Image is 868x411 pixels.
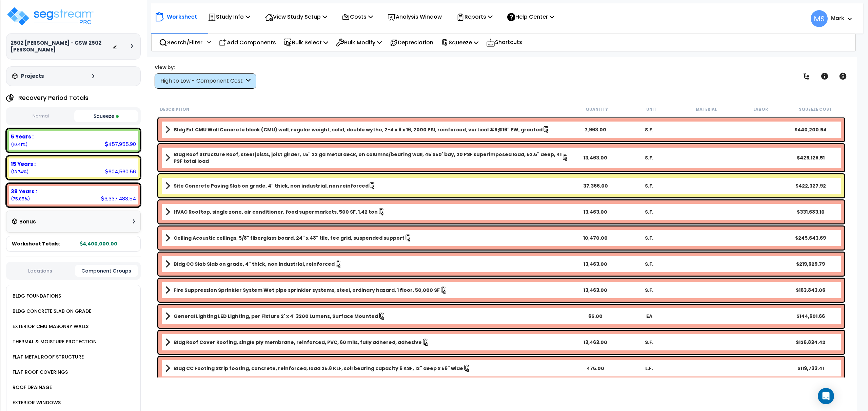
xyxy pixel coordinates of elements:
div: L.F. [623,365,676,372]
div: 475.00 [569,365,623,372]
div: $144,601.66 [784,313,838,320]
h3: 2502 [PERSON_NAME] - CSW 2502 [PERSON_NAME] [11,40,113,53]
b: 15 Years : [11,160,36,168]
p: Shortcuts [486,38,522,47]
div: S.F. [623,126,676,133]
p: Depreciation [390,38,433,47]
div: $163,843.06 [784,287,838,294]
b: Bldg Roof Structure Roof, steel joists, joist girder, 1.5" 22 ga metal deck, on columns/bearing w... [174,151,562,165]
div: 13,463.00 [569,209,623,215]
p: Worksheet [167,12,197,21]
p: Help Center [507,12,554,21]
a: Assembly Title [165,207,569,217]
div: 65.00 [569,313,623,320]
a: Assembly Title [165,181,569,191]
div: 3,337,483.54 [101,195,136,202]
div: EXTERIOR CMU MASONRY WALLS [11,322,88,330]
button: Locations [9,267,72,275]
div: S.F. [623,209,676,215]
div: 13,463.00 [569,287,623,294]
a: Assembly Title [165,259,569,269]
p: Study Info [208,12,250,21]
div: High to Low - Component Cost [160,77,244,85]
div: Shortcuts [482,34,526,51]
b: Bldg CC Slab Slab on grade, 4" thick, non industrial, reinforced [174,261,335,267]
b: 39 Years : [11,188,37,195]
b: General Lighting LED Lighting, per Fixture 2' x 4' 3200 Lumens, Surface Mounted [174,313,378,320]
div: S.F. [623,154,676,161]
div: 13,463.00 [569,339,623,346]
span: Worksheet Totals: [12,240,60,247]
button: Normal [9,110,73,122]
p: Costs [342,12,373,21]
div: EXTERIOR WINDOWS [11,398,61,407]
div: THERMAL & MOISTURE PROTECTION [11,338,97,346]
div: 457,955.90 [105,140,136,148]
b: Ceiling Acoustic ceilings, 5/8" fiberglass board, 24" x 48" tile, tee grid, suspended support [174,235,405,241]
span: MS [811,10,828,27]
h4: Recovery Period Totals [18,94,88,101]
div: $219,629.79 [784,261,838,267]
small: Labor [753,107,768,112]
a: Assembly Title [165,151,569,165]
b: Site Concrete Paving Slab on grade, 4" thick, non industrial, non reinforced [174,182,369,189]
div: FLAT ROOF COVERINGS [11,368,68,376]
div: $126,834.42 [784,339,838,346]
p: Reports [456,12,493,21]
h3: Bonus [19,219,36,225]
small: Material [696,107,717,112]
b: Mark [831,15,844,22]
div: ROOF DRAINAGE [11,383,52,391]
p: Bulk Select [284,38,328,47]
p: Squeeze [441,38,478,47]
div: BLDG FOUNDATIONS [11,292,61,300]
div: Open Intercom Messenger [818,388,834,404]
div: $422,327.92 [784,182,838,189]
div: $245,643.69 [784,235,838,241]
b: Bldg Ext CMU Wall Concrete block (CMU) wall, regular weight, solid, double wythe, 2-4 x 8 x 16, 2... [174,126,542,133]
div: $425,128.51 [784,154,838,161]
div: 10,470.00 [569,235,623,241]
div: 604,560.56 [105,168,136,175]
p: Search/Filter [159,38,202,47]
small: Unit [646,107,656,112]
div: S.F. [623,235,676,241]
div: S.F. [623,287,676,294]
a: Assembly Title [165,338,569,347]
div: $440,200.54 [784,126,838,133]
div: FLAT METAL ROOF STRUCTURE [11,353,84,361]
small: Squeeze Cost [799,107,832,112]
div: S.F. [623,339,676,346]
b: Bldg CC Footing Strip footing, concrete, reinforced, load 25.8 KLF, soil bearing capacity 6 KSF, ... [174,365,463,372]
small: 13.740012727272727% [11,169,28,175]
div: EA [623,313,676,320]
div: Depreciation [386,35,437,50]
b: 4,400,000.00 [80,240,117,247]
b: 5 Years : [11,133,34,140]
a: Assembly Title [165,285,569,295]
a: Assembly Title [165,125,569,134]
button: Component Groups [75,265,138,277]
div: 37,366.00 [569,182,623,189]
p: Bulk Modify [336,38,382,47]
h3: Projects [21,73,44,80]
small: 75.85189863636364% [11,196,30,202]
div: Add Components [215,35,280,50]
div: 7,963.00 [569,126,623,133]
a: Assembly Title [165,311,569,321]
div: S.F. [623,182,676,189]
b: HVAC Rooftop, single zone, air conditioner, food supermarkets, 500 SF, 1.42 ton [174,209,378,215]
div: $331,683.10 [784,209,838,215]
div: View by: [155,64,256,71]
p: Analysis Window [388,12,442,21]
p: View Study Setup [265,12,327,21]
div: $119,733.41 [784,365,838,372]
b: Fire Suppression Sprinkler System Wet pipe sprinkler systems, steel, ordinary hazard, 1 floor, 50... [174,287,440,294]
div: 13,463.00 [569,261,623,267]
div: S.F. [623,261,676,267]
a: Assembly Title [165,233,569,243]
img: logo_pro_r.png [6,6,94,26]
small: 10.408088636363637% [11,142,27,147]
a: Assembly Title [165,364,569,373]
b: Bldg Roof Cover Roofing, single ply membrane, reinforced, PVC, 60 mils, fully adhered, adhesive [174,339,422,346]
